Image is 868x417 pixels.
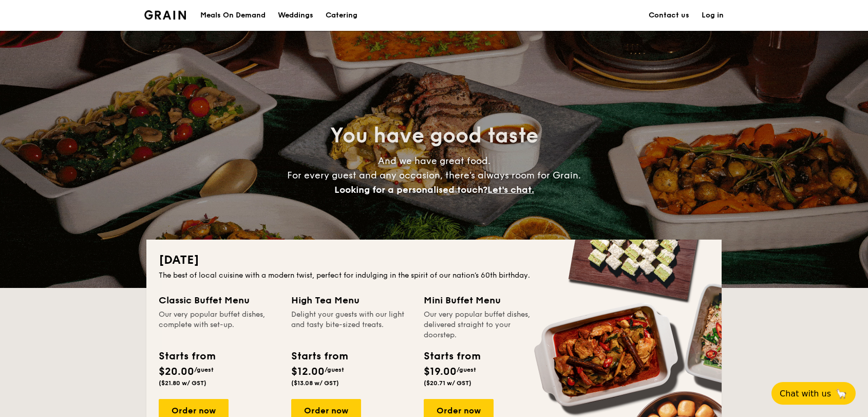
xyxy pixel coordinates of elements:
[144,10,186,20] img: Grain
[144,10,186,20] a: Logotype
[159,270,709,281] div: The best of local cuisine with a modern twist, perfect for indulging in the spirit of our nation’...
[424,379,471,387] span: ($20.71 w/ GST)
[291,379,339,387] span: ($13.08 w/ GST)
[287,155,581,195] span: And we have great food. For every guest and any occasion, there’s always room for Grain.
[330,123,538,148] span: You have good taste
[835,388,847,400] span: 🦙
[159,379,206,387] span: ($21.80 w/ GST)
[424,366,457,378] span: $19.00
[159,366,194,378] span: $20.00
[457,366,476,373] span: /guest
[291,310,411,340] div: Delight your guests with our light and tasty bite-sized treats.
[325,366,344,373] span: /guest
[291,366,325,378] span: $12.00
[424,293,544,307] div: Mini Buffet Menu
[424,349,480,364] div: Starts from
[159,349,215,364] div: Starts from
[771,382,856,405] button: Chat with us🦙
[159,310,279,340] div: Our very popular buffet dishes, complete with set-up.
[487,184,534,195] span: Let's chat.
[291,349,347,364] div: Starts from
[424,310,544,340] div: Our very popular buffet dishes, delivered straight to your doorstep.
[334,184,487,195] span: Looking for a personalised touch?
[159,252,709,268] h2: [DATE]
[159,293,279,307] div: Classic Buffet Menu
[194,366,214,373] span: /guest
[291,293,411,307] div: High Tea Menu
[780,389,831,398] span: Chat with us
